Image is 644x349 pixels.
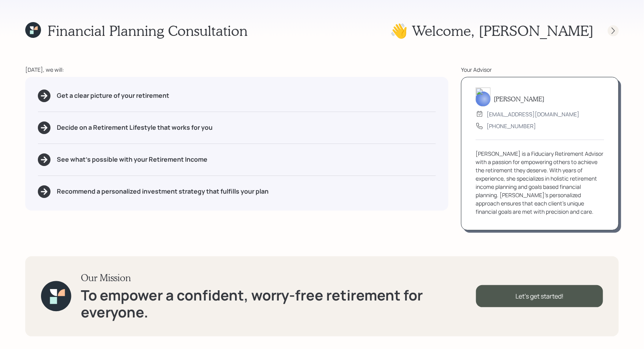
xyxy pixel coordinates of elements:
[390,22,594,39] h1: 👋 Welcome , [PERSON_NAME]
[47,22,248,39] h1: Financial Planning Consultation
[57,156,207,163] h5: See what's possible with your Retirement Income
[487,122,536,130] div: [PHONE_NUMBER]
[25,65,448,74] div: [DATE], we will:
[461,65,619,74] div: Your Advisor
[57,124,213,131] h5: Decide on a Retirement Lifestyle that works for you
[81,272,476,284] h3: Our Mission
[494,95,544,103] h5: [PERSON_NAME]
[81,287,476,321] h1: To empower a confident, worry-free retirement for everyone.
[476,149,604,216] div: [PERSON_NAME] is a Fiduciary Retirement Advisor with a passion for empowering others to achieve t...
[476,88,491,106] img: treva-nostdahl-headshot.png
[487,110,579,118] div: [EMAIL_ADDRESS][DOMAIN_NAME]
[57,92,169,99] h5: Get a clear picture of your retirement
[476,285,603,307] div: Let's get started!
[57,188,269,195] h5: Recommend a personalized investment strategy that fulfills your plan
